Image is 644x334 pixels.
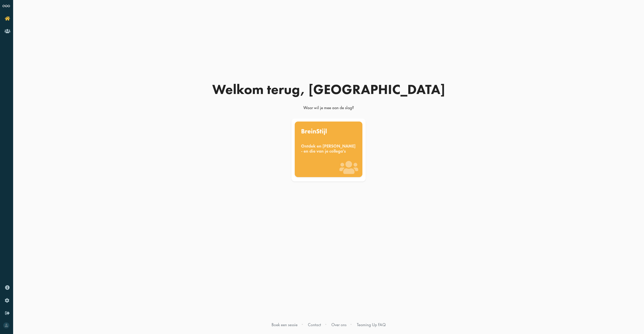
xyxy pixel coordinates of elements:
a: BreinStijl Ontdek en [PERSON_NAME] - en die van je collega's [290,118,367,182]
a: Contact [308,322,321,327]
div: BreinStijl [301,128,356,135]
div: Ontdek en [PERSON_NAME] - en die van je collega's [301,144,356,154]
a: Over ons [331,322,346,327]
div: Waar wil je mee aan de slag? [207,105,450,113]
div: Welkom terug, [GEOGRAPHIC_DATA] [207,83,450,96]
a: Teaming Up FAQ [357,322,386,327]
a: Boek een sessie [272,322,298,327]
